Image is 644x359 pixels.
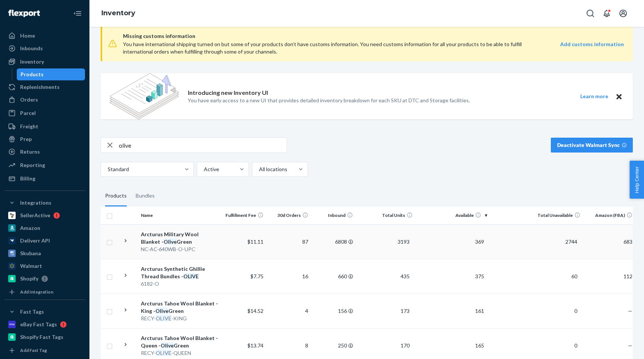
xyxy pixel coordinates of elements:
[156,315,171,321] em: OLIVE
[416,206,490,224] th: Available
[472,238,487,245] span: 369
[4,260,85,272] a: Walmart
[583,6,598,21] button: Open Search Box
[107,166,108,173] input: Standard
[141,246,219,253] div: NC-AC-640WB-O-UPC
[20,83,60,91] div: Replenishments
[4,81,85,93] a: Replenishments
[136,186,155,206] div: Bundles
[568,273,580,279] span: 60
[4,247,85,259] a: Skubana
[4,133,85,145] a: Prep
[250,273,263,279] span: $7.75
[247,308,263,314] span: $14.52
[356,206,416,224] th: Total Units
[183,273,199,279] em: OLIVE
[161,342,174,349] em: Olive
[311,206,356,224] th: Inbound
[629,161,644,199] button: Help Center
[141,265,219,280] div: Arcturus Synthetic Ghillie Thread Bundles -
[20,161,45,169] div: Reporting
[4,209,85,221] a: SellerActive
[4,306,85,318] button: Fast Tags
[20,45,43,52] div: Inbounds
[599,6,614,21] button: Open notifications
[4,331,85,343] a: Shopify Fast Tags
[141,280,219,288] div: 6182-O
[105,186,127,206] div: Products
[141,231,219,246] div: Arcturus Military Wool Blanket - Green
[123,41,524,55] div: You have international shipping turned on but some of your products don’t have customs informatio...
[4,318,85,330] a: eBay Fast Tags
[123,32,624,41] span: Missing customs information
[156,350,171,356] em: OLIVE
[560,41,624,55] a: Add customs information
[20,275,38,282] div: Shopify
[247,238,263,245] span: $11.11
[311,294,356,328] td: 156
[4,94,85,106] a: Orders
[4,222,85,234] a: Amazon
[95,3,141,24] ol: breadcrumbs
[4,273,85,285] a: Shopify
[20,199,51,206] div: Integrations
[20,250,41,257] div: Skubana
[4,30,85,42] a: Home
[266,294,311,328] td: 4
[571,308,580,314] span: 0
[119,138,287,153] input: Search inventory by name or sku
[583,224,635,259] td: 683
[20,135,32,143] div: Prep
[20,308,44,315] div: Fast Tags
[562,238,580,245] span: 2744
[17,68,85,80] a: Products
[472,342,487,349] span: 165
[20,32,35,39] div: Home
[614,92,624,101] button: Close
[560,41,624,47] strong: Add customs information
[141,334,219,349] div: Arcturus Tahoe Wool Blanket - Queen - Green
[20,212,50,219] div: SellerActive
[110,73,179,119] img: new-reports-banner-icon.82668bd98b6a51aee86340f2a7b77ae3.png
[20,109,36,117] div: Parcel
[20,71,44,78] div: Products
[398,342,413,349] span: 170
[4,173,85,185] a: Billing
[20,262,42,270] div: Walmart
[247,342,263,349] span: $13.74
[20,148,40,156] div: Returns
[8,10,40,17] img: Flexport logo
[395,238,413,245] span: 3193
[4,159,85,171] a: Reporting
[188,97,470,104] p: You have early access to a new UI that provides detailed inventory breakdown for each SKU at DTC ...
[4,107,85,119] a: Parcel
[141,349,219,357] div: RECY- -QUEEN
[4,121,85,132] a: Freight
[266,259,311,294] td: 16
[311,224,356,259] td: 6808
[20,224,40,232] div: Amazon
[398,308,413,314] span: 173
[20,289,53,295] div: Add Integration
[575,92,613,101] button: Learn more
[628,342,632,349] span: —
[490,206,583,224] th: Total Unavailable
[4,197,85,209] button: Integrations
[20,321,57,328] div: eBay Fast Tags
[155,308,168,314] em: Olive
[266,206,311,224] th: 30d Orders
[222,206,266,224] th: Fulfillment Fee
[398,273,413,279] span: 435
[4,235,85,247] a: Deliverr API
[628,308,632,314] span: —
[4,288,85,297] a: Add Integration
[4,56,85,68] a: Inventory
[141,300,219,315] div: Arcturus Tahoe Wool Blanket - King - Green
[20,333,63,341] div: Shopify Fast Tags
[551,138,633,153] button: Deactivate Walmart Sync
[583,206,635,224] th: Amazon (FBA)
[20,237,50,244] div: Deliverr API
[70,6,85,21] button: Close Navigation
[583,259,635,294] td: 112
[20,347,47,353] div: Add Fast Tag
